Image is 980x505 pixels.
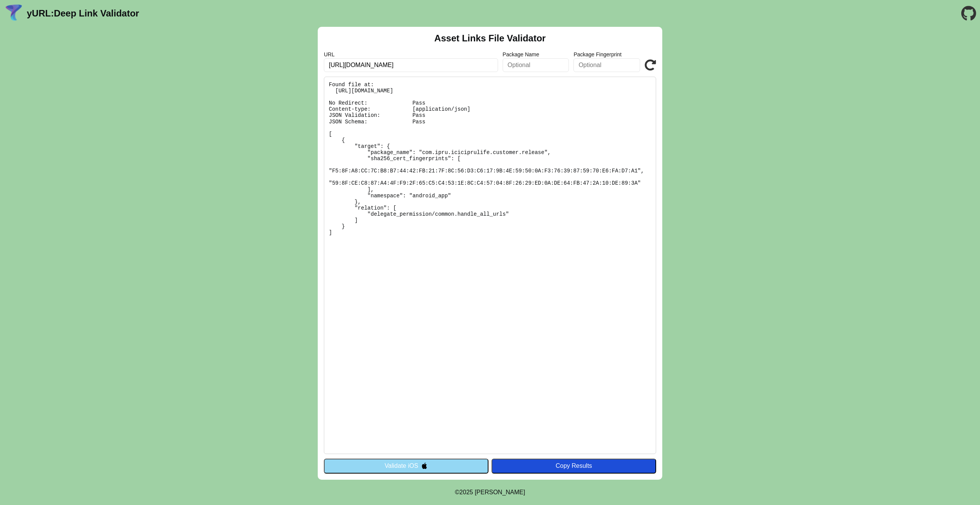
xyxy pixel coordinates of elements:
input: Required [324,58,498,72]
label: Package Name [503,51,569,57]
pre: Found file at: [URL][DOMAIN_NAME] No Redirect: Pass Content-type: [application/json] JSON Validat... [324,77,656,454]
input: Optional [573,58,640,72]
a: yURL:Deep Link Validator [27,8,139,19]
h2: Asset Links File Validator [434,33,546,44]
button: Copy Results [492,459,656,473]
span: 2025 [459,489,473,495]
div: Copy Results [495,462,652,469]
img: appleIcon.svg [421,462,428,469]
input: Optional [503,58,569,72]
label: Package Fingerprint [573,51,640,57]
label: URL [324,51,498,57]
a: Michael Ibragimchayev's Personal Site [475,489,525,495]
button: Validate iOS [324,459,488,473]
img: yURL Logo [4,3,24,23]
footer: © [455,480,525,505]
